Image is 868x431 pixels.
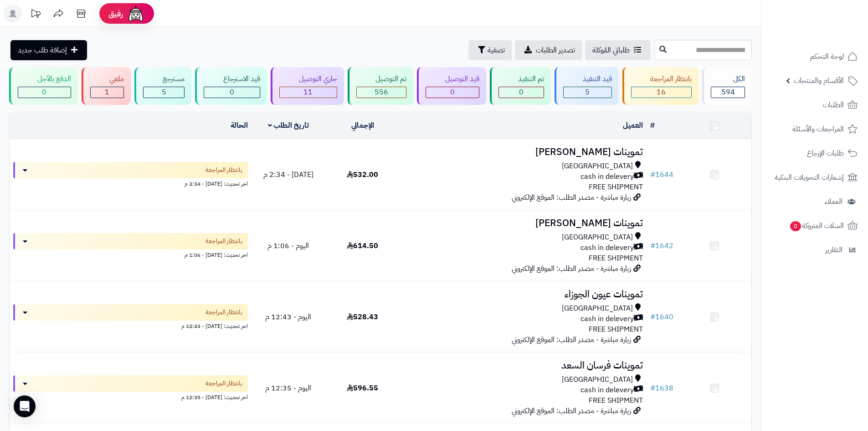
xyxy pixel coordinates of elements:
span: FREE SHIPMENT [589,395,643,406]
div: بانتظار المراجعة [631,74,692,84]
a: قيد التوصيل 0 [415,67,488,105]
span: اليوم - 12:43 م [265,312,311,322]
span: 0 [790,221,801,231]
div: 0 [426,87,479,98]
span: 5 [162,87,166,98]
a: بانتظار المراجعة 16 [621,67,701,105]
div: اخر تحديث: [DATE] - 1:06 م [13,249,248,259]
div: Open Intercom Messenger [14,395,36,417]
div: قيد التنفيذ [563,74,612,84]
span: 614.50 [347,240,378,251]
span: 594 [721,87,735,98]
span: # [650,169,655,180]
button: تصفية [468,40,512,60]
span: بانتظار المراجعة [205,166,242,175]
a: المراجعات والأسئلة [767,118,863,140]
span: زيارة مباشرة - مصدر الطلب: الموقع الإلكتروني [512,192,631,203]
div: قيد الاسترجاع [204,74,260,84]
div: 0 [18,87,71,98]
h3: تموينات عيون الجوزاء [403,289,643,300]
a: تحديثات المنصة [24,5,47,25]
span: 532.00 [347,169,378,180]
a: طلبات الإرجاع [767,142,863,164]
span: زيارة مباشرة - مصدر الطلب: الموقع الإلكتروني [512,334,631,345]
a: العملاء [767,191,863,213]
span: الأقسام والمنتجات [794,74,844,87]
span: # [650,240,655,251]
span: اليوم - 12:35 م [265,383,311,394]
div: جاري التوصيل [279,74,337,84]
span: بانتظار المراجعة [205,308,242,317]
span: cash in delevery [580,314,634,324]
img: ai-face.png [127,5,145,23]
a: مسترجع 5 [133,67,193,105]
span: [GEOGRAPHIC_DATA] [562,232,633,243]
span: [GEOGRAPHIC_DATA] [562,374,633,385]
div: تم التوصيل [356,74,407,84]
span: 0 [450,87,455,98]
span: FREE SHIPMENT [589,253,643,264]
div: قيد التوصيل [426,74,479,84]
span: زيارة مباشرة - مصدر الطلب: الموقع الإلكتروني [512,405,631,416]
span: اليوم - 1:06 م [267,240,309,251]
a: الكل594 [700,67,754,105]
div: الدفع بالآجل [18,74,71,84]
a: العميل [623,120,643,131]
span: رفيق [108,8,123,19]
div: الكل [711,74,745,84]
div: 0 [499,87,544,98]
a: التقارير [767,239,863,261]
div: 16 [632,87,692,98]
div: 556 [357,87,406,98]
span: لوحة التحكم [810,50,844,63]
img: logo-2.png [806,26,859,45]
span: 11 [303,87,313,98]
div: 11 [280,87,337,98]
div: تم التنفيذ [498,74,544,84]
span: # [650,383,655,394]
div: اخر تحديث: [DATE] - 12:35 م [13,392,248,401]
span: [GEOGRAPHIC_DATA] [562,303,633,314]
a: تاريخ الطلب [268,120,309,131]
div: 1 [91,87,124,98]
span: 0 [42,87,46,98]
div: 0 [204,87,260,98]
div: اخر تحديث: [DATE] - 2:34 م [13,178,248,188]
a: إضافة طلب جديد [10,40,87,60]
a: ملغي 1 [80,67,133,105]
a: السلات المتروكة0 [767,215,863,237]
span: طلبات الإرجاع [807,147,844,160]
a: إشعارات التحويلات البنكية [767,166,863,188]
div: اخر تحديث: [DATE] - 12:43 م [13,321,248,330]
span: [GEOGRAPHIC_DATA] [562,161,633,171]
h3: تموينات [PERSON_NAME] [403,218,643,228]
div: ملغي [90,74,124,84]
span: بانتظار المراجعة [205,237,242,246]
span: السلات المتروكة [789,219,844,232]
span: المراجعات والأسئلة [792,123,844,135]
span: cash in delevery [580,243,634,253]
span: العملاء [825,195,842,208]
span: طلباتي المُوكلة [592,45,630,56]
a: قيد الاسترجاع 0 [193,67,269,105]
span: تصدير الطلبات [536,45,575,56]
a: تم التنفيذ 0 [488,67,553,105]
div: 5 [144,87,184,98]
div: مسترجع [143,74,185,84]
span: 0 [519,87,524,98]
a: # [650,120,655,131]
span: بانتظار المراجعة [205,379,242,388]
div: 5 [564,87,611,98]
span: cash in delevery [580,171,634,182]
span: إضافة طلب جديد [18,45,67,56]
span: 5 [585,87,590,98]
span: FREE SHIPMENT [589,182,643,192]
span: 596.55 [347,383,378,394]
a: الطلبات [767,94,863,116]
a: جاري التوصيل 11 [269,67,346,105]
span: 556 [375,87,388,98]
span: 1 [105,87,109,98]
span: الطلبات [823,99,844,111]
span: # [650,312,655,322]
span: زيارة مباشرة - مصدر الطلب: الموقع الإلكتروني [512,263,631,274]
